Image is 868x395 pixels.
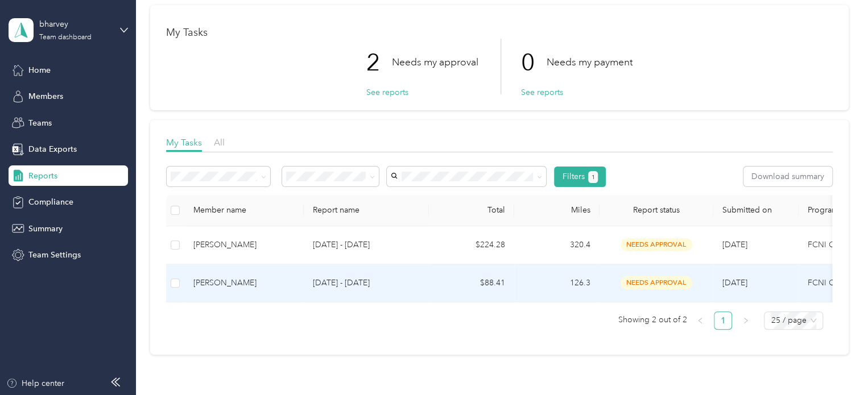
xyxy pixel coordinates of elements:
[554,167,606,187] button: Filters1
[713,195,799,226] th: Submitted on
[592,172,595,182] span: 1
[621,276,692,289] span: needs approval
[28,90,63,102] span: Members
[621,238,692,251] span: needs approval
[166,137,202,148] span: My Tasks
[6,377,64,389] button: Help center
[742,317,749,324] span: right
[214,137,225,148] span: All
[39,34,92,41] div: Team dashboard
[28,64,51,76] span: Home
[28,170,57,182] span: Reports
[771,312,816,329] span: 25 / page
[691,311,709,330] button: left
[438,205,505,215] div: Total
[609,205,704,215] span: Report status
[764,311,823,330] div: Page Size
[743,167,832,186] button: Download summary
[714,312,731,329] a: 1
[697,317,704,324] span: left
[523,205,590,215] div: Miles
[429,226,514,264] td: $224.28
[392,55,478,69] p: Needs my approval
[313,277,420,289] p: [DATE] - [DATE]
[804,331,868,395] iframe: Everlance-gr Chat Button Frame
[193,277,295,289] div: [PERSON_NAME]
[166,27,833,39] h1: My Tasks
[514,264,600,302] td: 126.3
[193,239,295,251] div: [PERSON_NAME]
[547,55,633,69] p: Needs my payment
[691,311,709,330] li: Previous Page
[304,195,429,226] th: Report name
[514,226,600,264] td: 320.4
[28,249,81,261] span: Team Settings
[28,143,77,155] span: Data Exports
[521,39,547,86] p: 0
[366,39,392,86] p: 2
[588,171,598,183] button: 1
[193,205,295,215] div: Member name
[28,196,73,208] span: Compliance
[429,264,514,302] td: $88.41
[39,18,110,30] div: bharvey
[521,86,563,98] button: See reports
[184,195,304,226] th: Member name
[722,278,747,288] span: [DATE]
[618,311,687,329] span: Showing 2 out of 2
[28,223,63,235] span: Summary
[313,239,420,251] p: [DATE] - [DATE]
[722,240,747,250] span: [DATE]
[737,311,755,330] li: Next Page
[714,311,732,330] li: 1
[366,86,408,98] button: See reports
[28,117,52,129] span: Teams
[737,311,755,330] button: right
